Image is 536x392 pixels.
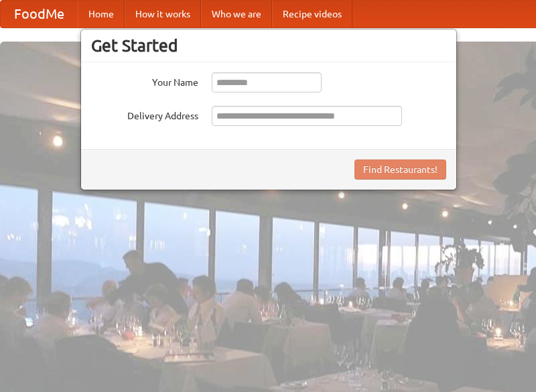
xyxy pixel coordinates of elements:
a: Recipe videos [272,1,352,27]
a: FoodMe [1,1,78,27]
a: How it works [125,1,201,27]
h3: Get Started [91,36,446,56]
a: Who we are [201,1,272,27]
label: Your Name [91,72,198,89]
label: Delivery Address [91,106,198,123]
button: Find Restaurants! [354,159,446,180]
a: Home [78,1,125,27]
